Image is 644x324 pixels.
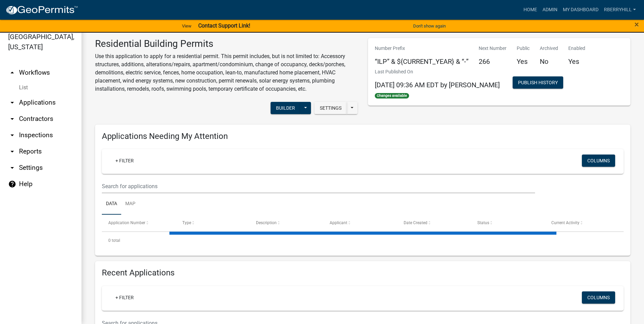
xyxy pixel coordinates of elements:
[110,155,139,167] a: + Filter
[102,131,624,141] h4: Applications Needing My Attention
[477,220,489,225] span: Status
[513,76,563,89] button: Publish History
[176,215,249,231] datatable-header-cell: Type
[540,3,560,16] a: Admin
[182,220,191,225] span: Type
[513,80,563,86] wm-modal-confirm: Workflow Publish History
[375,57,468,66] h5: “ILP” & ${CURRENT_YEAR} & “-”
[404,220,427,225] span: Date Created
[568,57,585,66] h5: Yes
[102,193,121,215] a: Data
[521,3,540,16] a: Home
[323,215,397,231] datatable-header-cell: Applicant
[8,131,16,139] i: arrow_drop_down
[375,93,409,98] span: Changes available
[102,179,535,193] input: Search for applications
[545,215,619,231] datatable-header-cell: Current Activity
[601,3,639,16] a: rberryhill
[540,45,558,52] p: Archived
[375,81,500,89] span: [DATE] 09:36 AM EDT by [PERSON_NAME]
[250,215,323,231] datatable-header-cell: Description
[8,180,16,188] i: help
[568,45,585,52] p: Enabled
[8,164,16,172] i: arrow_drop_down
[110,291,139,304] a: + Filter
[582,291,615,304] button: Columns
[95,38,358,50] h3: Residential Building Permits
[517,45,530,52] p: Public
[102,215,176,231] datatable-header-cell: Application Number
[102,232,624,249] div: 0 total
[479,57,507,66] h5: 266
[375,45,468,52] p: Number Prefix
[582,155,615,167] button: Columns
[410,20,448,32] button: Don't show again
[634,20,639,29] span: ×
[271,102,300,114] button: Builder
[121,193,140,215] a: Map
[108,220,145,225] span: Application Number
[479,45,507,52] p: Next Number
[330,220,347,225] span: Applicant
[8,69,16,77] i: arrow_drop_up
[551,220,579,225] span: Current Activity
[198,22,250,29] strong: Contact Support Link!
[314,102,347,114] button: Settings
[397,215,471,231] datatable-header-cell: Date Created
[256,220,277,225] span: Description
[8,98,16,107] i: arrow_drop_down
[560,3,601,16] a: My Dashboard
[471,215,545,231] datatable-header-cell: Status
[634,20,639,29] button: Close
[375,68,500,75] p: Last Published On
[8,115,16,123] i: arrow_drop_down
[517,57,530,66] h5: Yes
[102,268,624,278] h4: Recent Applications
[8,147,16,156] i: arrow_drop_down
[179,20,194,32] a: View
[95,52,358,93] p: Use this application to apply for a residential permit. This permit includes, but is not limited ...
[540,57,558,66] h5: No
